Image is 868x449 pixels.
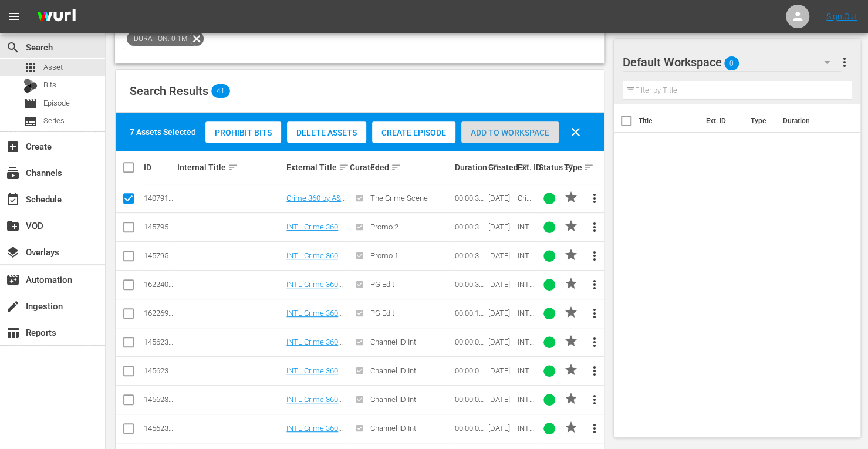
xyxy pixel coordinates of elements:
[587,306,602,320] span: more_vert
[286,194,346,220] a: Crime 360 by A&E The Crime Scene 30
[144,366,174,375] div: 145623699
[454,160,484,174] div: Duration
[826,12,857,21] a: Sign Out
[580,213,609,241] button: more_vert
[563,391,577,406] span: PROMO
[488,424,514,433] div: [DATE]
[372,128,455,137] span: Create Episode
[23,96,38,110] span: Episode
[699,104,743,137] th: Ext. ID
[372,121,455,143] button: Create Episode
[488,160,514,174] div: Created
[454,337,484,346] div: 00:00:01.066
[587,278,602,292] span: more_vert
[43,115,65,127] span: Series
[724,51,739,76] span: 0
[205,121,281,143] button: Prohibit Bits
[488,309,514,318] div: [DATE]
[454,366,484,375] div: 00:00:02.002
[587,220,602,234] span: more_vert
[454,395,484,404] div: 00:00:03.003
[518,280,534,342] span: INTL Crime 360 Promo 30
[7,9,21,23] span: menu
[6,326,20,340] span: Reports
[518,309,534,370] span: INTL Crime 360 Promo 15
[569,125,583,139] span: clear
[454,309,484,318] div: 00:00:15.015
[6,273,20,287] span: Automation
[370,337,418,346] span: Channel ID Intl
[370,251,398,260] span: Promo 1
[144,424,174,433] div: 145623701
[144,395,174,404] div: 145623700
[177,160,283,174] div: Internal Title
[43,97,70,109] span: Episode
[837,48,852,76] button: more_vert
[488,222,514,231] div: [DATE]
[639,104,699,137] th: Title
[144,163,174,172] div: ID
[562,118,590,146] button: clear
[370,309,394,318] span: PG Edit
[587,364,602,378] span: more_vert
[744,104,776,137] th: Type
[563,334,577,348] span: PROMO
[205,128,281,137] span: Prohibit Bits
[370,222,398,231] span: Promo 2
[211,84,230,98] span: 41
[286,366,343,384] a: INTL Crime 360 Channel ID 2
[563,160,577,174] div: Type
[563,363,577,377] span: PROMO
[286,395,343,413] a: INTL Crime 360 Channel ID 3
[130,126,196,138] div: 7 Assets Selected
[370,366,418,375] span: Channel ID Intl
[350,163,367,172] div: Curated
[23,114,38,129] span: Series
[286,280,343,298] a: INTL Crime 360 Promo 30 PG
[587,393,602,407] span: more_vert
[488,280,514,289] div: [DATE]
[454,280,484,289] div: 00:00:30.101
[580,414,609,443] button: more_vert
[776,104,846,137] th: Duration
[518,366,535,428] span: INTL Crime 360 Channel ID 2
[563,276,577,291] span: PROMO
[623,46,841,79] div: Default Workspace
[488,194,514,202] div: [DATE]
[461,128,559,137] span: Add to Workspace
[144,251,174,260] div: 145795180
[370,280,394,289] span: PG Edit
[488,251,514,260] div: [DATE]
[587,335,602,349] span: more_vert
[144,337,174,346] div: 145623698
[391,162,401,173] span: sort
[144,280,174,289] div: 162240499
[286,424,343,441] a: INTL Crime 360 Channel ID 4
[23,79,38,93] div: Bits
[370,194,428,202] span: The Crime Scene
[6,219,20,233] span: VOD
[587,191,602,205] span: more_vert
[518,337,535,399] span: INTL Crime 360 Channel ID 1
[43,79,56,91] span: Bits
[488,337,514,346] div: [DATE]
[144,309,174,318] div: 162269429
[286,309,343,326] a: INTL Crime 360 Promo 15 PG
[518,251,534,313] span: INTL Crime 360 Promo 30
[580,357,609,385] button: more_vert
[563,248,577,262] span: PROMO
[6,166,20,180] span: Channels
[339,162,349,173] span: sort
[837,55,852,69] span: more_vert
[518,222,534,284] span: INTL Crime 360 Promo 30
[286,337,343,355] a: INTL Crime 360 Channel ID 1
[587,421,602,436] span: more_vert
[144,194,174,202] div: 140791217
[28,3,85,31] img: ans4CAIJ8jUAAAAAAAAAAAAAAAAAAAAAAAAgQb4GAAAAAAAAAAAAAAAAAAAAAAAAJMjXAAAAAAAAAAAAAAAAAAAAAAAAgAT5G...
[6,245,20,259] span: Overlays
[286,251,343,269] a: INTL Crime 360 Promo 30
[43,62,63,73] span: Asset
[518,163,535,172] div: Ext. ID
[370,395,418,404] span: Channel ID Intl
[488,366,514,375] div: [DATE]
